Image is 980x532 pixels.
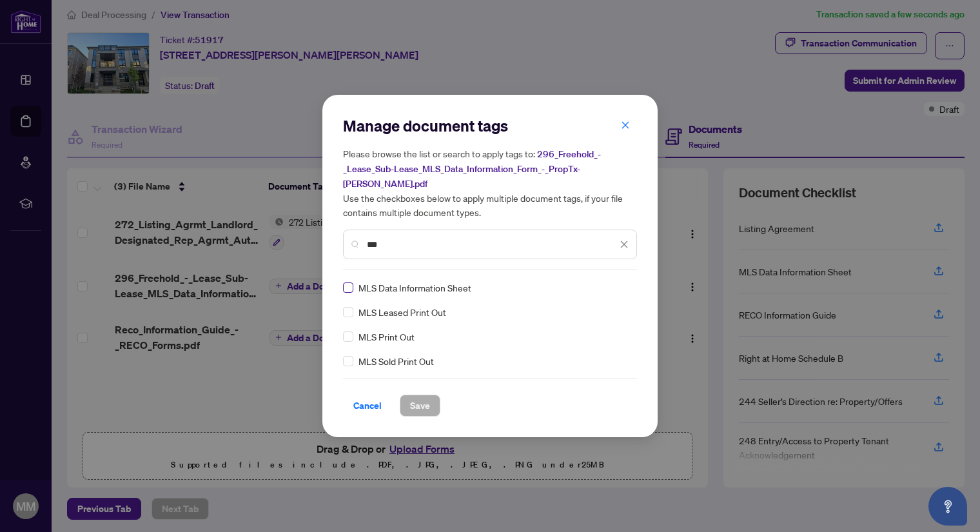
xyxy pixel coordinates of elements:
[358,305,446,319] span: MLS Leased Print Out
[621,121,630,130] span: close
[343,395,392,417] button: Cancel
[928,487,967,526] button: Open asap
[353,395,382,416] span: Cancel
[343,146,637,219] h5: Please browse the list or search to apply tags to: Use the checkboxes below to apply multiple doc...
[620,240,629,249] span: close
[358,354,434,368] span: MLS Sold Print Out
[343,115,637,136] h2: Manage document tags
[400,395,440,417] button: Save
[343,148,601,190] span: 296_Freehold_-_Lease_Sub-Lease_MLS_Data_Information_Form_-_PropTx-[PERSON_NAME].pdf
[358,281,471,295] span: MLS Data Information Sheet
[358,330,415,344] span: MLS Print Out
